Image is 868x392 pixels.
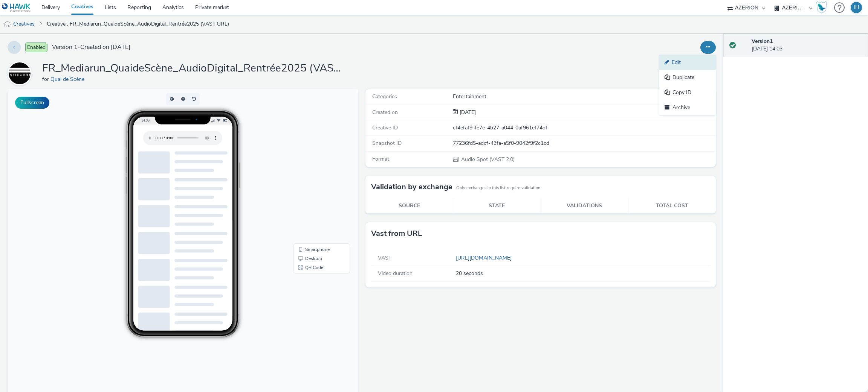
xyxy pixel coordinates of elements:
[25,43,47,52] span: Enabled
[365,198,453,214] th: Source
[458,109,476,116] span: [DATE]
[372,124,398,131] span: Creative ID
[458,109,476,116] div: Creation 19 September 2025, 14:03
[456,254,515,261] a: [URL][DOMAIN_NAME]
[50,76,87,83] a: Quai de Scène
[659,85,716,100] a: Copy ID
[378,270,413,277] span: Video duration
[42,61,344,76] h1: FR_Mediarun_QuaideScène_AudioDigital_Rentrée2025 (VAST URL)
[752,38,862,53] div: [DATE] 14:03
[816,2,830,14] a: Hawk Academy
[460,156,515,163] span: Audio Spot (VAST 2.0)
[42,76,50,83] span: for
[372,155,389,163] span: Format
[372,93,397,100] span: Categories
[453,124,715,132] div: cf4efaf9-fe7e-4b27-a044-0af961ef74df
[854,2,859,13] div: IH
[9,62,31,84] img: Quai de Scène
[659,100,716,115] a: Archive
[134,29,142,33] span: 14:09
[43,15,233,33] a: Creative : FR_Mediarun_QuaideScène_AudioDigital_Rentrée2025 (VAST URL)
[287,156,341,165] li: Smartphone
[453,140,715,147] div: 77236fd5-adcf-43fa-a5f0-9042f9f2c1cd
[816,2,827,14] img: Hawk Academy
[371,181,452,193] h3: Validation by exchange
[378,254,391,261] span: VAST
[453,93,715,100] div: Entertainment
[456,185,540,191] small: Only exchanges in this list require validation
[752,38,773,45] strong: Version 1
[15,97,49,109] button: Fullscreen
[52,43,130,52] span: Version 1 - Created on [DATE]
[628,198,716,214] th: Total cost
[456,270,483,277] span: 20 seconds
[453,198,541,214] th: State
[2,3,31,12] img: undefined Logo
[298,167,315,172] span: Desktop
[4,21,11,28] img: audio
[372,140,402,147] span: Snapshot ID
[541,198,628,214] th: Validations
[659,70,716,85] a: Duplicate
[8,70,35,77] a: Quai de Scène
[287,174,341,183] li: QR Code
[659,55,716,70] a: Edit
[298,176,316,181] span: QR Code
[371,228,422,239] h3: Vast from URL
[372,109,398,116] span: Created on
[287,165,341,174] li: Desktop
[298,158,322,163] span: Smartphone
